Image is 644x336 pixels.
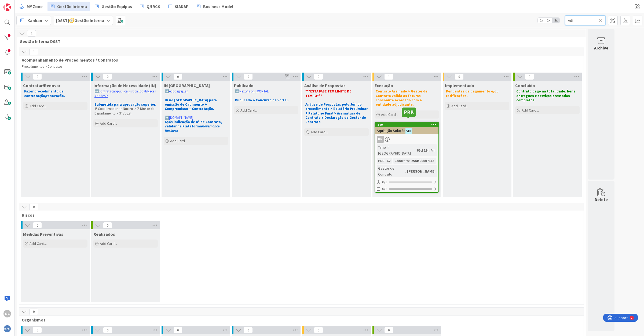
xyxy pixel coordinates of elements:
input: Quick Filter... [565,16,605,25]
span: Business Model [203,3,233,10]
p: ➡️ [165,89,227,94]
div: 2 [28,2,29,6]
span: Gestão Equipas [101,3,132,10]
a: contratacaopublica.justica.local/NecessidadeAP [94,89,156,98]
strong: Análise de Propostas pelo Júri do procedimento > Relatório Preliminar + Relatório Final > Assinat... [305,102,368,124]
span: Add Card... [30,103,47,108]
span: Add Card... [240,108,258,113]
span: Informação de Necessidade (IN) [93,83,156,88]
span: 0 [314,327,323,333]
div: Archive [594,45,608,51]
span: QNRCS [147,3,160,10]
div: PRR [377,158,385,164]
div: 329 [378,123,438,127]
span: Support [11,1,24,7]
span: Concluído [515,83,535,88]
span: Add Card... [30,241,47,246]
span: : [405,168,406,174]
strong: Contrato Assinado > Gestor de Contrato valida as faturas consoante acordado com a entidade adjudi... [376,89,428,107]
p: ➡️ [165,116,227,120]
b: [DSST]🧭Gestão Interna [56,18,104,23]
span: : [415,147,415,153]
div: Contrato [393,158,409,164]
span: SIADAP [175,3,189,10]
span: 1 [29,49,38,55]
h5: PRR [404,110,414,115]
div: 0/1 [375,179,438,185]
span: Contratar/Renovar [23,83,60,88]
span: Implementado [445,83,474,88]
p: 1º Coordenador de Núcleo > 2º Diretor de Departamento > 3º Vogal [94,107,157,116]
span: 1 [27,30,36,37]
span: Execução [375,83,393,88]
div: RC [3,310,11,317]
span: Add Card... [311,130,328,134]
span: Análise de Propostas [304,83,346,88]
span: 0/1 [382,186,387,192]
span: Add Card... [451,103,469,108]
strong: Após indicação de nº de Contrato, validar na Plataforma [165,120,223,133]
span: IN Aprovada [164,83,210,88]
div: 62 [385,158,392,164]
a: edoc.igfej.lan [169,89,188,94]
span: MY Zone [27,3,43,10]
span: Aquisição Solução [377,128,405,133]
div: Time in [GEOGRAPHIC_DATA] [377,144,415,156]
span: 0 [103,222,112,228]
div: RN [377,136,384,143]
span: 0 [103,73,112,80]
a: Business Model [193,2,237,11]
div: 25AB00007113 [410,158,436,164]
span: 0 [455,73,464,80]
span: 0 [29,204,38,210]
span: 0 [33,327,42,333]
a: SIADAP [165,2,192,11]
strong: Submetida para aprovação superior. [94,102,156,107]
span: 0 [33,73,42,80]
p: ➡️ [235,89,297,94]
a: MY Zone [16,2,46,11]
span: 0 / 1 [382,179,387,185]
p: Procedimentos > Contratos [22,65,581,69]
span: Add Card... [170,138,187,143]
span: Organismos [22,317,577,323]
a: Gestão Interna [47,2,90,11]
strong: Contrato pago na totalidade, bens entregues e serviços prestados completos. [516,89,576,102]
a: NextVision | VORTAL [239,89,269,94]
span: 0 [173,73,182,80]
strong: IN no [GEOGRAPHIC_DATA] para emissão de Cabimento + Compromisso + Contratação. [165,98,218,111]
img: Visit kanbanzone.com [3,3,11,11]
a: Gestão Equipas [92,2,135,11]
span: 0 [525,73,534,80]
span: 0 [29,309,38,315]
span: : [385,158,385,164]
mark: VDI [405,128,412,134]
span: 1x [538,18,545,23]
span: 2x [545,18,552,23]
span: Medidas Preventivas [23,231,63,237]
span: Kanban [27,17,42,24]
div: 329 [375,122,438,127]
span: 0 [103,327,112,333]
a: [DOMAIN_NAME] [169,115,193,120]
p: ➡️ [94,89,157,98]
em: Governance Business [165,124,220,133]
span: Gestão Interna [57,3,87,10]
strong: Publicado o Concurso na Vortal. [235,98,289,102]
span: 0 [244,327,253,333]
span: 0 [173,327,182,333]
div: RN [375,136,438,143]
span: Add Card... [522,108,539,113]
div: Delete [595,196,608,203]
strong: Pendentes de pagamento e/ou retificações. [446,89,499,98]
span: 0 [384,327,393,333]
span: 0 [244,73,253,80]
a: QNRCS [137,2,163,11]
span: Gestão Interna DSST [20,39,579,44]
div: 65d 19h 4m [415,147,437,153]
img: avatar [3,325,11,333]
strong: ***ESTA FASE TEM LIMITE DE TEMPO*** [305,89,352,98]
div: Gestor de Contrato [377,165,405,177]
strong: Fazer procedimento de contratação/renovação. [24,89,65,98]
span: Riscos [22,212,577,218]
